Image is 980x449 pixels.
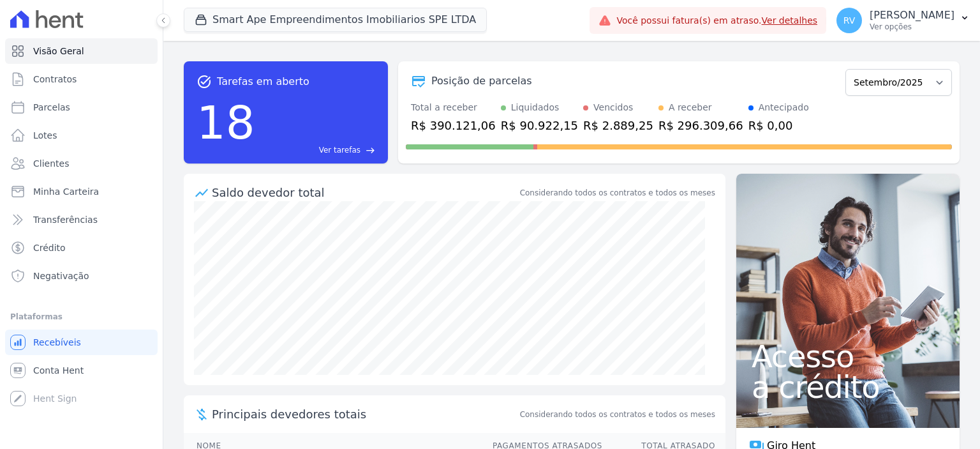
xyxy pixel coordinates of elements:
[184,8,487,32] button: Smart Ape Empreendimentos Imobiliarios SPE LTDA
[33,241,66,254] span: Crédito
[5,235,158,261] a: Crédito
[762,15,818,26] a: Ver detalhes
[669,101,712,114] div: A receber
[5,95,158,120] a: Parcelas
[5,358,158,383] a: Conta Hent
[33,101,70,114] span: Parcelas
[217,74,309,89] span: Tarefas em aberto
[212,406,517,423] span: Principais devedores totais
[826,3,980,38] button: RV [PERSON_NAME] Ver opções
[411,117,496,134] div: R$ 390.121,06
[33,185,99,198] span: Minha Carteira
[5,207,158,232] a: Transferências
[10,309,152,324] div: Plataformas
[5,123,158,148] a: Lotes
[411,101,496,114] div: Total a receber
[5,330,158,355] a: Recebíveis
[33,157,69,170] span: Clientes
[843,16,856,25] span: RV
[593,101,633,114] div: Vencidos
[511,101,560,114] div: Liquidados
[33,73,77,86] span: Contratos
[33,213,98,226] span: Transferências
[5,38,158,64] a: Visão Geral
[212,184,517,201] div: Saldo devedor total
[870,22,954,32] p: Ver opções
[33,270,89,282] span: Negativação
[431,73,532,89] div: Posição de parcelas
[658,117,743,134] div: R$ 296.309,66
[33,364,84,377] span: Conta Hent
[870,9,954,22] p: [PERSON_NAME]
[366,146,375,155] span: east
[520,187,715,199] div: Considerando todos os contratos e todos os meses
[5,179,158,204] a: Minha Carteira
[520,409,715,420] span: Considerando todos os contratos e todos os meses
[260,144,375,156] a: Ver tarefas east
[33,45,84,57] span: Visão Geral
[752,372,944,402] span: a crédito
[759,101,809,114] div: Antecipado
[583,117,653,134] div: R$ 2.889,25
[5,151,158,176] a: Clientes
[752,341,944,372] span: Acesso
[616,14,817,27] span: Você possui fatura(s) em atraso.
[33,336,81,349] span: Recebíveis
[501,117,578,134] div: R$ 90.922,15
[748,117,809,134] div: R$ 0,00
[5,66,158,92] a: Contratos
[5,263,158,289] a: Negativação
[197,89,255,156] div: 18
[319,144,360,156] span: Ver tarefas
[197,74,212,89] span: task_alt
[33,129,57,142] span: Lotes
